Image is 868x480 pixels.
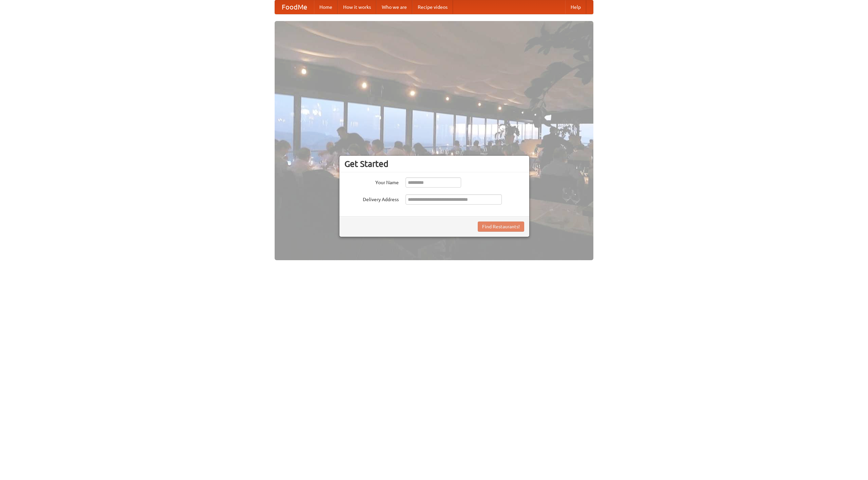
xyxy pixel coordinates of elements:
h3: Get Started [344,159,524,169]
a: Who we are [376,0,412,14]
label: Delivery Address [344,194,399,203]
a: How it works [338,0,376,14]
a: Help [565,0,586,14]
a: Home [314,0,338,14]
a: FoodMe [275,0,314,14]
a: Recipe videos [412,0,453,14]
label: Your Name [344,177,399,186]
button: Find Restaurants! [478,222,524,232]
